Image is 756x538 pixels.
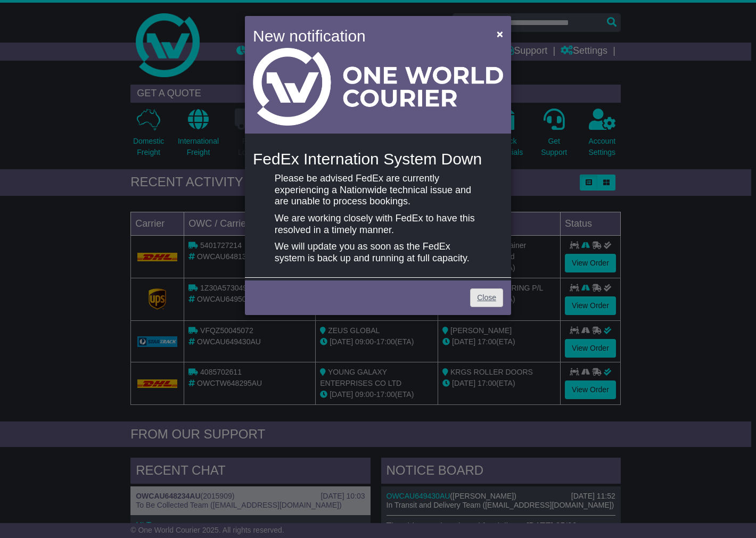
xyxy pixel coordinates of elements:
[253,48,503,126] img: Light
[275,241,481,264] p: We will update you as soon as the FedEx system is back up and running at full capacity.
[275,173,481,208] p: Please be advised FedEx are currently experiencing a Nationwide technical issue and are unable to...
[275,213,481,236] p: We are working closely with FedEx to have this resolved in a timely manner.
[470,288,503,307] a: Close
[491,23,508,45] button: Close
[497,28,503,40] span: ×
[253,150,503,168] h4: FedEx Internation System Down
[253,24,481,48] h4: New notification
